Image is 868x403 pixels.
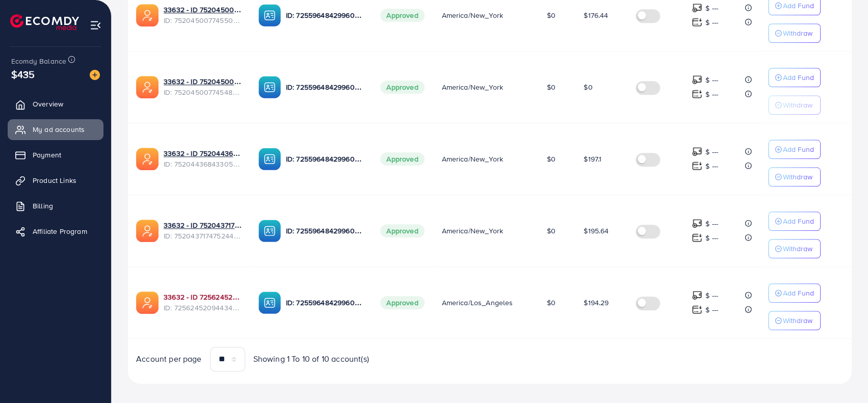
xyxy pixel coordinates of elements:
[33,201,53,211] span: Billing
[380,296,424,309] span: Approved
[441,226,503,236] span: America/New_York
[692,89,702,99] img: top-up amount
[768,239,821,258] button: Withdraw
[783,171,812,183] p: Withdraw
[380,224,424,237] span: Approved
[258,291,281,314] img: ic-ba-acc.ded83a64.svg
[547,10,556,20] span: $0
[164,220,242,241] div: <span class='underline'>33632 - ID 7520437174752444423</span></br>7520437174752444423
[705,74,718,86] p: $ ---
[547,226,556,236] span: $0
[584,10,608,20] span: $176.44
[380,152,424,166] span: Approved
[253,353,369,365] span: Showing 1 To 10 of 10 account(s)
[164,292,242,302] a: 33632 - ID 7256245209443483650
[136,4,159,26] img: ic-ads-acc.e4c84228.svg
[705,2,718,14] p: $ ---
[164,5,242,15] a: 33632 - ID 7520450077455056914
[705,16,718,29] p: $ ---
[825,357,860,395] iframe: Chat
[8,94,103,114] a: Overview
[286,9,364,21] p: ID: 7255964842996056065
[136,353,202,365] span: Account per page
[705,232,718,244] p: $ ---
[380,80,424,94] span: Approved
[11,56,66,66] span: Ecomdy Balance
[8,196,103,216] a: Billing
[692,160,702,171] img: top-up amount
[692,218,702,229] img: top-up amount
[33,99,63,109] span: Overview
[692,146,702,157] img: top-up amount
[286,297,364,309] p: ID: 7255964842996056065
[768,95,821,115] button: Withdraw
[705,146,718,158] p: $ ---
[547,298,556,308] span: $0
[8,119,103,140] a: My ad accounts
[584,298,609,308] span: $194.29
[164,76,242,97] div: <span class='underline'>33632 - ID 7520450077454827538</span></br>7520450077454827538
[441,298,513,308] span: America/Los_Angeles
[692,17,702,28] img: top-up amount
[692,232,702,243] img: top-up amount
[258,148,281,170] img: ic-ba-acc.ded83a64.svg
[164,5,242,25] div: <span class='underline'>33632 - ID 7520450077455056914</span></br>7520450077455056914
[258,76,281,98] img: ic-ba-acc.ded83a64.svg
[783,243,812,255] p: Withdraw
[547,154,556,164] span: $0
[286,81,364,93] p: ID: 7255964842996056065
[380,9,424,22] span: Approved
[705,160,718,172] p: $ ---
[783,314,812,327] p: Withdraw
[258,220,281,242] img: ic-ba-acc.ded83a64.svg
[705,218,718,230] p: $ ---
[164,159,242,169] span: ID: 7520443684330586119
[692,3,702,13] img: top-up amount
[783,99,812,111] p: Withdraw
[33,226,87,236] span: Affiliate Program
[783,27,812,39] p: Withdraw
[33,150,61,160] span: Payment
[164,303,242,313] span: ID: 7256245209443483650
[11,67,35,82] span: $435
[90,19,101,31] img: menu
[768,167,821,186] button: Withdraw
[286,225,364,237] p: ID: 7255964842996056065
[584,226,609,236] span: $195.64
[136,220,159,242] img: ic-ads-acc.e4c84228.svg
[164,87,242,97] span: ID: 7520450077454827538
[164,15,242,25] span: ID: 7520450077455056914
[783,287,814,299] p: Add Fund
[136,148,159,170] img: ic-ads-acc.e4c84228.svg
[164,148,242,158] a: 33632 - ID 7520443684330586119
[692,74,702,85] img: top-up amount
[783,215,814,227] p: Add Fund
[90,70,100,80] img: image
[705,304,718,316] p: $ ---
[8,145,103,165] a: Payment
[692,304,702,315] img: top-up amount
[33,124,85,135] span: My ad accounts
[258,4,281,26] img: ic-ba-acc.ded83a64.svg
[783,71,814,84] p: Add Fund
[584,82,592,92] span: $0
[164,148,242,169] div: <span class='underline'>33632 - ID 7520443684330586119</span></br>7520443684330586119
[286,153,364,165] p: ID: 7255964842996056065
[33,175,76,185] span: Product Links
[584,154,601,164] span: $197.1
[768,68,821,87] button: Add Fund
[441,10,503,20] span: America/New_York
[164,220,242,230] a: 33632 - ID 7520437174752444423
[8,170,103,191] a: Product Links
[8,221,103,241] a: Affiliate Program
[136,76,159,98] img: ic-ads-acc.e4c84228.svg
[705,88,718,100] p: $ ---
[768,311,821,330] button: Withdraw
[768,23,821,43] button: Withdraw
[705,289,718,302] p: $ ---
[136,291,159,314] img: ic-ads-acc.e4c84228.svg
[10,14,79,30] img: logo
[768,140,821,159] button: Add Fund
[547,82,556,92] span: $0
